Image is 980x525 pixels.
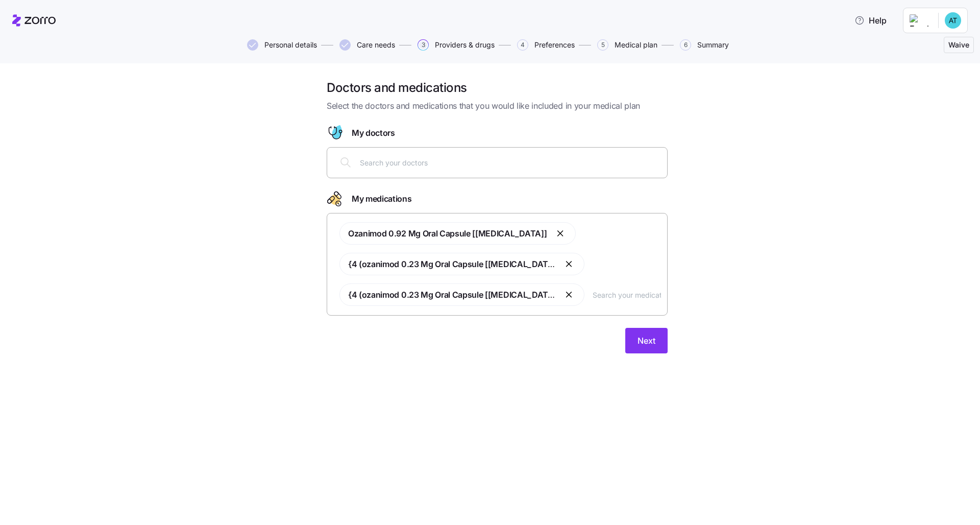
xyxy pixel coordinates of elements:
[615,41,657,49] span: Medical plan
[854,14,887,27] span: Help
[680,39,729,51] button: 6Summary
[846,10,895,31] button: Help
[247,39,317,51] button: Personal details
[910,14,930,27] img: Employer logo
[517,39,528,51] span: 4
[418,39,495,51] button: 3Providers & drugs
[264,41,317,49] span: Personal details
[339,39,395,51] button: Care needs
[348,228,547,238] span: Ozanimod 0.92 Mg Oral Capsule [[MEDICAL_DATA]]
[597,39,608,51] span: 5
[357,41,395,49] span: Care needs
[625,328,668,353] button: Next
[327,80,668,96] h1: Doctors and medications
[415,39,495,51] a: 3Providers & drugs
[418,39,429,51] span: 3
[337,39,395,51] a: Care needs
[360,157,661,168] input: Search your doctors
[352,127,395,139] span: My doctors
[597,39,657,51] button: 5Medical plan
[680,39,691,51] span: 6
[945,12,961,29] img: 119da9b09e10e96eb69a6652d8b44c65
[534,41,575,49] span: Preferences
[944,37,974,53] button: Waive
[517,39,575,51] button: 4Preferences
[638,335,655,347] span: Next
[327,100,668,112] span: Select the doctors and medications that you would like included in your medical plan
[348,290,952,300] span: {4 (ozanimod 0.23 Mg Oral Capsule [[MEDICAL_DATA]]) / 3 (ozanimod 0.46 Mg Oral Capsule [[MEDICAL_...
[697,41,729,49] span: Summary
[948,40,969,50] span: Waive
[593,289,661,300] input: Search your medications
[435,41,495,49] span: Providers & drugs
[245,39,317,51] a: Personal details
[352,193,412,205] span: My medications
[327,190,344,207] svg: Drugs
[327,125,344,141] svg: Doctor figure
